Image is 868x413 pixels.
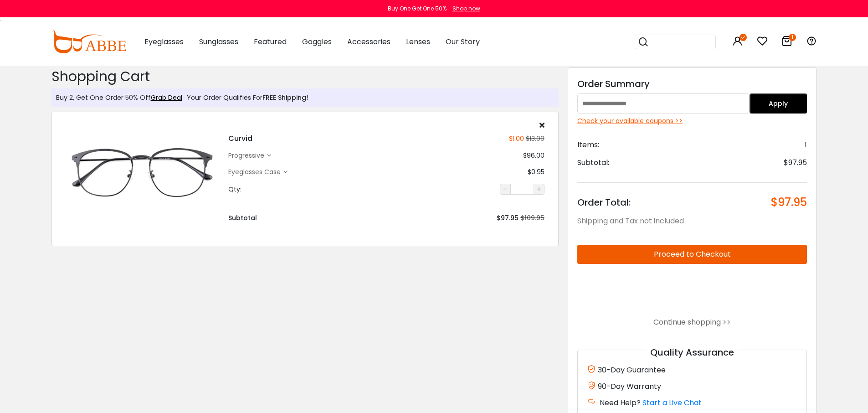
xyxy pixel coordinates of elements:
[144,36,184,47] span: Eyeglasses
[577,196,631,209] span: Order Total:
[151,93,182,102] a: Grab Deal
[587,364,798,376] div: 30-Day Guarantee
[805,139,807,150] span: 1
[182,93,308,103] div: Your Order Qualifies For !
[302,36,332,47] span: Goggles
[452,5,480,13] div: Shop now
[509,134,524,144] div: $1.00
[523,151,544,160] div: $96.00
[577,271,807,309] iframe: PayPal
[587,380,798,392] div: 90-Day Warranty
[520,213,544,223] div: $109.95
[228,151,267,160] div: progressive
[771,196,807,209] span: $97.95
[600,398,641,408] span: Need Help?
[228,185,241,194] div: Qty:
[228,133,252,144] h4: Curvid
[446,36,480,47] span: Our Story
[497,213,519,223] div: $97.95
[577,77,807,91] div: Order Summary
[577,157,609,168] span: Subtotal:
[51,31,126,53] img: abbeglasses.com
[642,398,702,408] a: Start a Live Chat
[750,93,807,114] button: Apply
[388,5,447,13] div: Buy One Get One 50%
[228,167,283,177] div: Eyeglasses Case
[577,139,599,150] span: Items:
[347,36,390,47] span: Accessories
[254,36,287,47] span: Featured
[789,34,796,41] i: 1
[781,37,792,48] a: 1
[448,5,480,12] a: Shop now
[646,346,739,359] span: Quality Assurance
[406,36,430,47] span: Lenses
[199,36,238,47] span: Sunglasses
[524,134,544,144] div: $13.00
[577,245,807,264] button: Proceed to Checkout
[653,317,731,327] a: Continue shopping >>
[528,167,544,177] div: $0.95
[66,134,219,211] img: Curvid
[262,93,306,102] span: FREE Shipping
[784,157,807,168] span: $97.95
[51,68,559,85] h2: Shopping Cart
[56,93,182,103] div: Buy 2, Get One Order 50% Off
[577,216,807,227] div: Shipping and Tax not included
[577,116,807,126] div: Check your available coupons >>
[228,213,257,223] div: Subtotal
